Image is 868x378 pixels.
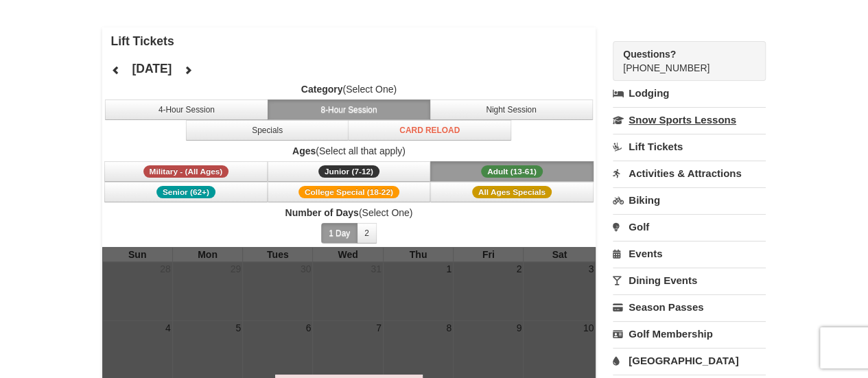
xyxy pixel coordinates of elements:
[613,107,766,132] a: Snow Sports Lessons
[105,99,268,120] button: 4-Hour Session
[321,223,357,244] button: 1 Day
[102,144,596,158] label: (Select all that apply)
[318,165,379,178] span: Junior (7-12)
[111,34,596,48] h4: Lift Tickets
[613,161,766,186] a: Activities & Attractions
[613,268,766,293] a: Dining Events
[613,294,766,320] a: Season Passes
[613,321,766,346] a: Golf Membership
[143,165,229,178] span: Military - (All Ages)
[430,99,593,120] button: Night Session
[268,182,431,202] button: College Special (18-22)
[613,241,766,266] a: Events
[481,165,543,178] span: Adult (13-61)
[430,182,594,202] button: All Ages Specials
[430,161,594,182] button: Adult (13-61)
[472,186,552,198] span: All Ages Specials
[268,99,431,120] button: 8-Hour Session
[623,47,741,73] span: [PHONE_NUMBER]
[348,120,511,141] button: Card Reload
[156,186,215,198] span: Senior (62+)
[623,49,676,60] strong: Questions?
[186,120,349,141] button: Specials
[285,207,358,218] strong: Number of Days
[357,223,377,244] button: 2
[613,214,766,239] a: Golf
[613,81,766,106] a: Lodging
[132,62,172,75] h4: [DATE]
[268,161,431,182] button: Junior (7-12)
[102,82,596,96] label: (Select One)
[613,348,766,373] a: [GEOGRAPHIC_DATA]
[104,182,268,202] button: Senior (62+)
[301,84,343,95] strong: Category
[298,186,399,198] span: College Special (18-22)
[613,134,766,159] a: Lift Tickets
[102,206,596,220] label: (Select One)
[613,187,766,213] a: Biking
[292,145,316,156] strong: Ages
[104,161,268,182] button: Military - (All Ages)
